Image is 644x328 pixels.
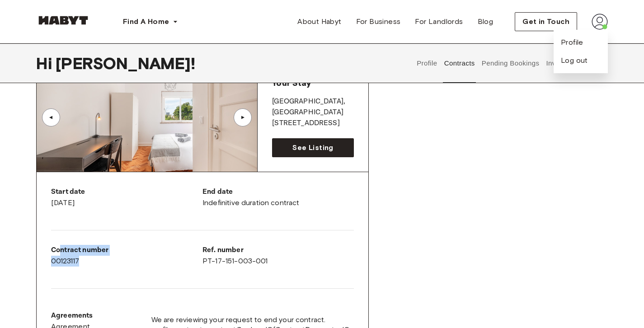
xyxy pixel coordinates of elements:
img: avatar [592,14,608,30]
a: For Landlords [408,13,470,31]
div: Indefinitive duration contract [202,187,354,208]
p: End date [202,187,354,197]
p: Agreements [51,310,93,321]
p: Contract number [51,245,202,256]
span: Hi [36,54,56,73]
img: Habyt [36,16,90,25]
button: Get in Touch [515,12,577,31]
a: For Business [349,13,408,31]
button: Invoices [545,43,573,83]
a: About Habyt [290,13,348,31]
span: [PERSON_NAME] ! [56,54,195,73]
p: Start date [51,187,202,197]
button: Log out [561,55,588,66]
div: ▲ [238,115,247,120]
a: Blog [470,13,501,31]
div: ▲ [47,115,56,120]
button: Contracts [443,43,476,83]
span: For Business [356,16,401,27]
span: Get in Touch [522,16,569,27]
a: Profile [561,37,583,48]
div: [DATE] [51,187,202,208]
span: Blog [478,16,494,27]
span: For Landlords [415,16,463,27]
button: Find A Home [116,13,185,31]
button: Pending Bookings [480,43,541,83]
span: See Listing [292,142,333,153]
div: user profile tabs [414,43,608,83]
p: [STREET_ADDRESS] [272,118,354,129]
div: PT-17-151-003-001 [202,245,354,267]
img: Image of the room [37,63,257,172]
span: About Habyt [297,16,341,27]
a: See Listing [272,138,354,157]
button: Profile [416,43,439,83]
p: [GEOGRAPHIC_DATA] , [GEOGRAPHIC_DATA] [272,96,354,118]
span: Find A Home [123,16,169,27]
span: We are reviewing your request to end your contract. [151,315,354,325]
span: Your Stay [272,78,310,88]
p: Ref. number [202,245,354,256]
div: 00123117 [51,245,202,267]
